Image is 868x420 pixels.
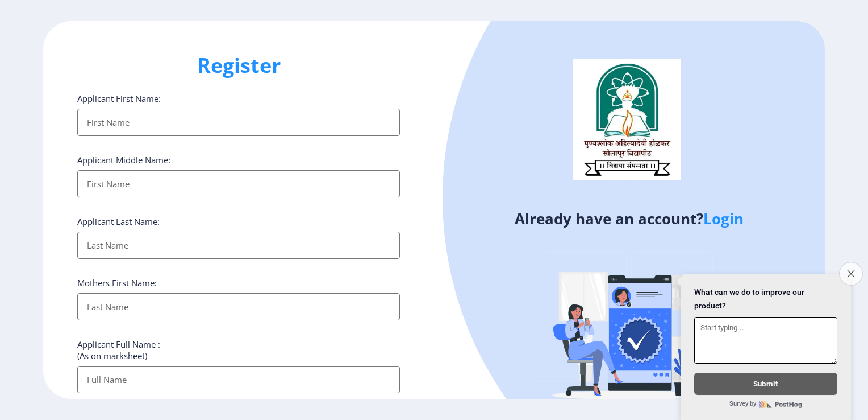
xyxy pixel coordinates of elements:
[77,293,400,320] input: Last Name
[77,366,400,393] input: Full Name
[443,209,816,228] h4: Already have an account?
[77,277,157,289] label: Mothers First Name:
[77,93,161,104] label: Applicant First Name:
[77,154,170,166] label: Applicant Middle Name:
[77,52,400,79] h1: Register
[703,208,744,229] a: Login
[77,170,400,197] input: First Name
[77,216,160,227] label: Applicant Last Name:
[77,339,160,361] label: Applicant Full Name : (As on marksheet)
[77,232,400,259] input: Last Name
[573,59,681,180] img: logo
[77,109,400,136] input: First Name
